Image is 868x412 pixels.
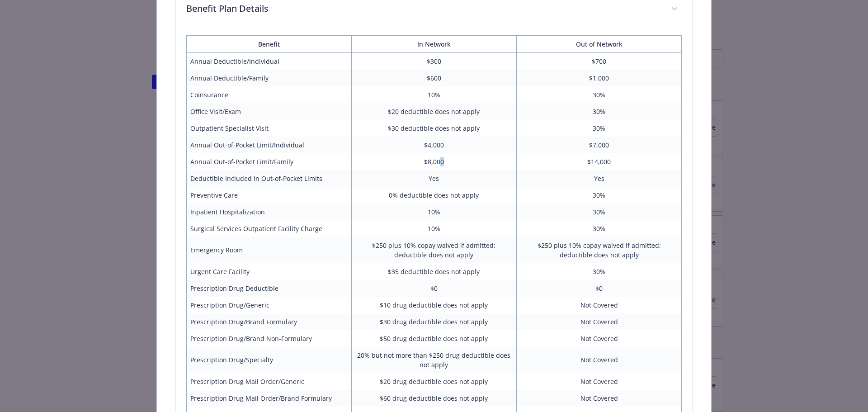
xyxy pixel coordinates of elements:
[186,70,351,86] td: Annual Deductible/Family
[351,170,516,187] td: Yes
[351,187,516,204] td: 0% deductible does not apply
[186,137,351,153] td: Annual Out-of-Pocket Limit/Individual
[186,35,351,52] th: Benefit
[186,330,351,347] td: Prescription Drug/Brand Non-Formulary
[517,220,682,237] td: 30%
[186,103,351,120] td: Office Visit/Exam
[517,120,682,137] td: 30%
[517,297,682,313] td: Not Covered
[351,263,516,280] td: $35 deductible does not apply
[517,35,682,52] th: Out of Network
[186,373,351,390] td: Prescription Drug Mail Order/Generic
[517,313,682,330] td: Not Covered
[351,120,516,137] td: $30 deductible does not apply
[186,170,351,187] td: Deductible Included in Out-of-Pocket Limits
[517,52,682,70] td: $700
[351,390,516,407] td: $60 drug deductible does not apply
[351,297,516,313] td: $10 drug deductible does not apply
[186,220,351,237] td: Surgical Services Outpatient Facility Charge
[351,280,516,297] td: $0
[517,347,682,373] td: Not Covered
[517,237,682,263] td: $250 plus 10% copay waived if admitted; deductible does not apply
[517,280,682,297] td: $0
[517,330,682,347] td: Not Covered
[351,153,516,170] td: $8,000
[351,347,516,373] td: 20% but not more than $250 drug deductible does not apply
[351,204,516,220] td: 10%
[351,137,516,153] td: $4,000
[186,153,351,170] td: Annual Out-of-Pocket Limit/Family
[186,347,351,373] td: Prescription Drug/Specialty
[517,187,682,204] td: 30%
[351,220,516,237] td: 10%
[351,103,516,120] td: $20 deductible does not apply
[517,373,682,390] td: Not Covered
[517,153,682,170] td: $14,000
[186,204,351,220] td: Inpatient Hospitalization
[186,313,351,330] td: Prescription Drug/Brand Formulary
[517,137,682,153] td: $7,000
[186,280,351,297] td: Prescription Drug Deductible
[186,120,351,137] td: Outpatient Specialist Visit
[186,86,351,103] td: Coinsurance
[186,187,351,204] td: Preventive Care
[351,35,516,52] th: In Network
[186,237,351,263] td: Emergency Room
[517,390,682,407] td: Not Covered
[351,330,516,347] td: $50 drug deductible does not apply
[517,263,682,280] td: 30%
[351,237,516,263] td: $250 plus 10% copay waived if admitted; deductible does not apply
[351,52,516,70] td: $300
[351,70,516,86] td: $600
[186,2,660,15] p: Benefit Plan Details
[186,390,351,407] td: Prescription Drug Mail Order/Brand Formulary
[351,313,516,330] td: $30 drug deductible does not apply
[517,204,682,220] td: 30%
[351,86,516,103] td: 10%
[186,297,351,313] td: Prescription Drug/Generic
[517,70,682,86] td: $1,000
[517,103,682,120] td: 30%
[186,52,351,70] td: Annual Deductible/Individual
[186,263,351,280] td: Urgent Care Facility
[351,373,516,390] td: $20 drug deductible does not apply
[517,170,682,187] td: Yes
[517,86,682,103] td: 30%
